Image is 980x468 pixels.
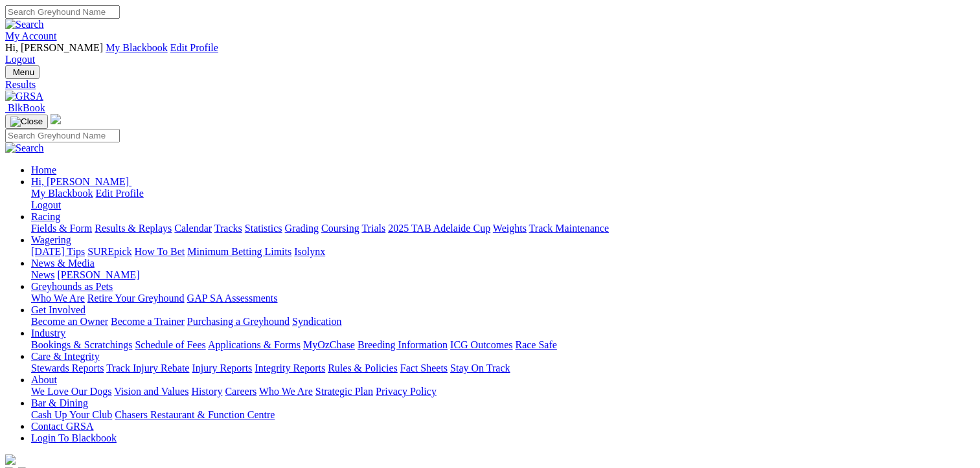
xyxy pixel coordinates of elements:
a: Coursing [321,223,359,234]
span: Hi, [PERSON_NAME] [31,176,129,187]
a: Who We Are [31,293,85,304]
div: Racing [31,223,975,234]
a: Calendar [174,223,212,234]
span: BlkBook [8,102,45,113]
a: My Account [5,30,57,41]
a: [DATE] Tips [31,246,85,257]
a: Wagering [31,234,71,245]
a: Race Safe [515,339,556,350]
a: My Blackbook [31,188,93,199]
a: Privacy Policy [376,386,437,397]
a: Retire Your Greyhound [87,293,185,304]
a: About [31,374,57,385]
a: How To Bet [135,246,185,257]
a: Fact Sheets [400,362,448,373]
a: Vision and Values [114,386,188,397]
a: Login To Blackbook [31,432,117,443]
a: Stay On Track [450,362,510,373]
a: Bar & Dining [31,397,88,408]
a: Logout [5,54,35,65]
a: Contact GRSA [31,421,93,432]
div: Bar & Dining [31,409,975,421]
div: Greyhounds as Pets [31,293,975,304]
button: Toggle navigation [5,115,48,129]
div: Industry [31,339,975,351]
a: Racing [31,211,60,222]
a: Injury Reports [192,362,252,373]
a: Stewards Reports [31,362,104,373]
a: Results [5,79,975,91]
a: Track Maintenance [529,223,609,234]
a: Bookings & Scratchings [31,339,132,350]
a: Who We Are [259,386,313,397]
a: Industry [31,328,65,339]
a: Results & Replays [95,223,172,234]
a: Statistics [245,223,282,234]
a: Home [31,164,56,175]
input: Search [5,5,120,19]
img: GRSA [5,91,43,102]
a: ICG Outcomes [450,339,512,350]
a: Isolynx [294,246,325,257]
div: About [31,386,975,397]
a: Hi, [PERSON_NAME] [31,176,131,187]
img: logo-grsa-white.png [5,454,16,465]
a: Purchasing a Greyhound [187,316,290,327]
a: Grading [285,223,319,234]
a: Schedule of Fees [135,339,205,350]
a: 2025 TAB Adelaide Cup [388,223,490,234]
a: Breeding Information [358,339,448,350]
div: My Account [5,42,975,65]
a: We Love Our Dogs [31,386,111,397]
a: Careers [225,386,256,397]
a: BlkBook [5,102,45,113]
input: Search [5,129,120,142]
a: Strategic Plan [315,386,373,397]
a: History [191,386,222,397]
a: Rules & Policies [328,362,398,373]
a: Syndication [292,316,341,327]
span: Hi, [PERSON_NAME] [5,42,103,53]
span: Menu [13,67,34,77]
a: News [31,269,54,280]
button: Toggle navigation [5,65,40,79]
a: Cash Up Your Club [31,409,112,420]
a: Tracks [214,223,242,234]
a: Edit Profile [96,188,144,199]
a: Trials [361,223,385,234]
img: logo-grsa-white.png [51,114,61,124]
a: Edit Profile [170,42,218,53]
a: News & Media [31,258,95,269]
div: Get Involved [31,316,975,328]
a: Get Involved [31,304,85,315]
a: Integrity Reports [255,362,325,373]
a: Greyhounds as Pets [31,281,113,292]
a: Fields & Form [31,223,92,234]
div: Wagering [31,246,975,258]
div: Hi, [PERSON_NAME] [31,188,975,211]
a: [PERSON_NAME] [57,269,139,280]
a: MyOzChase [303,339,355,350]
a: Track Injury Rebate [106,362,189,373]
a: SUREpick [87,246,131,257]
a: Become a Trainer [111,316,185,327]
div: Care & Integrity [31,362,975,374]
div: News & Media [31,269,975,281]
a: Chasers Restaurant & Function Centre [115,409,275,420]
a: Minimum Betting Limits [187,246,291,257]
img: Close [10,117,43,127]
a: Logout [31,199,61,210]
img: Search [5,19,44,30]
a: My Blackbook [106,42,168,53]
a: Become an Owner [31,316,108,327]
a: Care & Integrity [31,351,100,362]
a: GAP SA Assessments [187,293,278,304]
a: Weights [493,223,527,234]
img: Search [5,142,44,154]
a: Applications & Forms [208,339,301,350]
